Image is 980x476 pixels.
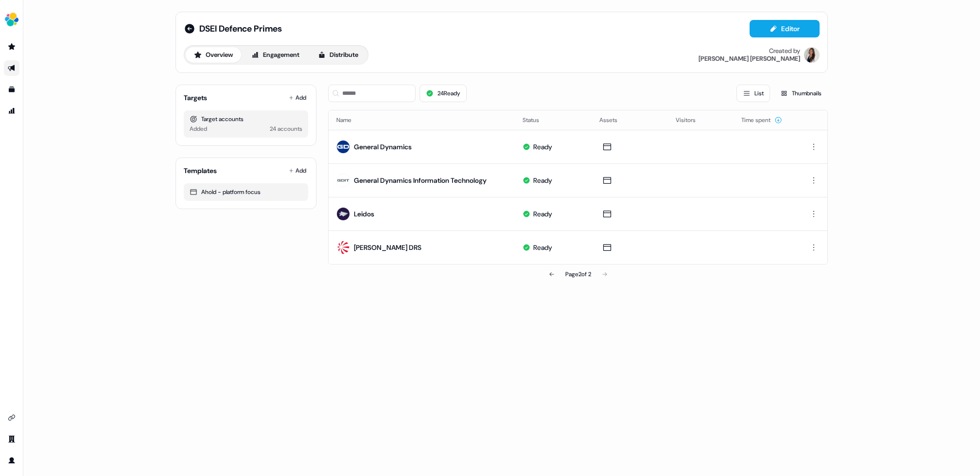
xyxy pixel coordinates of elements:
div: Page 2 of 2 [565,269,591,279]
img: Kelly [804,47,820,63]
div: [PERSON_NAME] [PERSON_NAME] [699,55,800,63]
div: Ready [533,243,552,252]
button: 24Ready [420,85,467,102]
div: Created by [769,47,800,55]
th: Assets [592,110,668,130]
a: Go to prospects [4,39,19,54]
div: Targets [184,93,207,103]
button: Status [523,111,551,129]
div: Templates [184,166,217,176]
div: [PERSON_NAME] DRS [354,243,421,252]
button: Add [287,164,308,177]
div: Ready [533,142,552,152]
button: Overview [186,47,241,63]
div: Ahold - platform focus [190,187,302,197]
div: Target accounts [190,114,302,124]
div: General Dynamics Information Technology [354,176,487,185]
button: List [736,85,770,102]
button: Visitors [676,111,707,129]
button: Time spent [741,111,782,129]
a: Editor [750,25,820,35]
span: DSEI Defence Primes [199,23,282,35]
div: Leidos [354,209,374,219]
button: Add [287,91,308,105]
a: Go to outbound experience [4,60,19,76]
button: Name [336,111,363,129]
div: Ready [533,209,552,219]
a: Go to profile [4,453,19,468]
a: Go to templates [4,82,19,97]
button: Thumbnails [774,85,828,102]
button: Distribute [310,47,367,63]
div: Added [190,124,207,134]
a: Go to attribution [4,103,19,119]
div: General Dynamics [354,142,412,152]
div: Ready [533,176,552,185]
button: Editor [750,20,820,37]
button: Engagement [243,47,308,63]
div: 24 accounts [270,124,302,134]
a: Go to integrations [4,410,19,425]
a: Go to team [4,431,19,447]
